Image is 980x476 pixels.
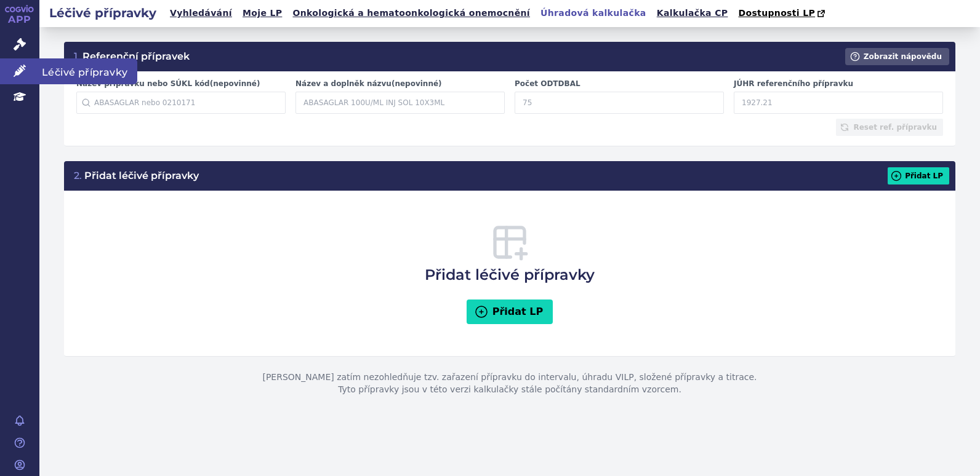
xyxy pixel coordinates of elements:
label: Počet ODTDBAL [515,79,724,89]
span: 1. [74,50,80,62]
a: Dostupnosti LP [734,5,831,22]
a: Kalkulačka CP [653,5,732,22]
a: Onkologická a hematoonkologická onemocnění [289,5,534,22]
span: Léčivé přípravky [39,58,137,84]
h2: Léčivé přípravky [39,4,166,22]
span: (nepovinné) [392,79,442,88]
h3: Referenční přípravek [74,50,190,63]
label: Název přípravku nebo SÚKL kód [76,79,286,89]
a: Vyhledávání [166,5,236,22]
label: JÚHR referenčního přípravku [734,79,943,89]
h3: Přidat léčivé přípravky [425,223,595,285]
input: 1927.21 [734,92,943,114]
span: Dostupnosti LP [738,8,815,18]
label: Název a doplněk názvu [295,79,505,89]
span: (nepovinné) [210,79,260,88]
button: Přidat LP [888,167,949,184]
a: Moje LP [239,5,286,22]
span: 2. [74,170,82,181]
input: ABASAGLAR 100U/ML INJ SOL 10X3ML [295,92,505,114]
input: ABASAGLAR nebo 0210171 [76,92,286,114]
h3: Přidat léčivé přípravky [74,169,199,183]
a: Úhradová kalkulačka [537,5,650,22]
input: 75 [515,92,724,114]
p: [PERSON_NAME] zatím nezohledňuje tzv. zařazení přípravku do intervalu, úhradu VILP, složené přípr... [64,357,955,410]
button: Přidat LP [467,299,553,324]
button: Zobrazit nápovědu [845,48,949,65]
